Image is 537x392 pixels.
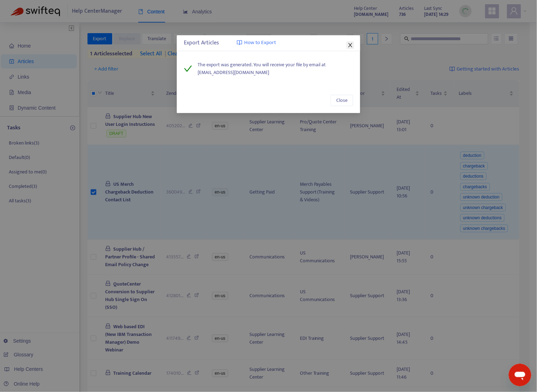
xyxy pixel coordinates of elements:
a: How to Export [237,39,276,47]
iframe: Button to launch messaging window [509,364,531,386]
button: Close [331,95,353,106]
span: How to Export [244,39,276,47]
span: The export was generated. You will receive your file by email at [EMAIL_ADDRESS][DOMAIN_NAME] [198,61,353,76]
span: Close [336,97,348,104]
button: Close [346,41,354,49]
img: image-link [237,40,242,45]
span: check [184,65,192,73]
span: close [348,42,353,48]
div: Export Articles [184,39,353,47]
